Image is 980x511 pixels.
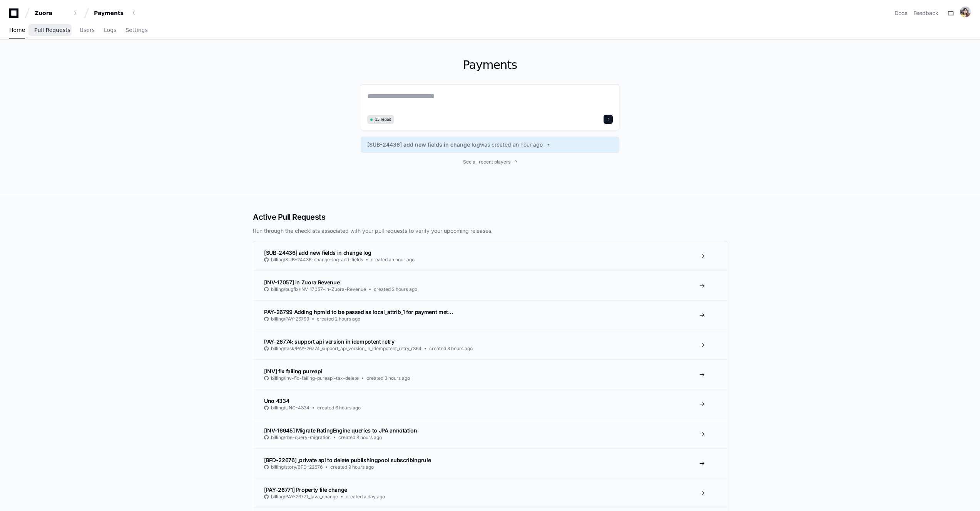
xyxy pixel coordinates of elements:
a: [INV] fix failing pureapibilling/inv-fix-failing-pureapi-tax-deletecreated 3 hours ago [253,359,727,389]
a: PAY-26799 Adding hpmId to be passed as local_attrib_1 for payment met…billing/PAY-26799created 2 ... [253,300,727,330]
a: [PAY-26771] Property file changebilling/PAY-26771_java_changecreated a day ago [253,478,727,508]
a: See all recent players [361,159,619,165]
span: [BFD-22676] ,private api to delete publishingpool subscribingrule [264,457,431,463]
span: created 6 hours ago [317,405,361,411]
span: billing/story/BFD-22676 [271,464,323,470]
a: Docs [895,9,907,17]
span: billing/rbe-query-migration [271,434,331,441]
span: [PAY-26771] Property file change [264,486,347,493]
a: PAY-26774: support api version in idempotent retrybilling/task/PAY-26774_support_api_version_in_i... [253,330,727,359]
a: [SUB-24436] add new fields in change logwas created an hour ago [367,141,613,149]
span: created a day ago [346,494,385,500]
a: Uno 4334billing/UNO-4334created 6 hours ago [253,389,727,419]
h1: Payments [361,58,619,72]
span: 15 repos [375,117,391,122]
span: billing/PAY-26771_java_change [271,494,338,500]
div: Payments [94,9,127,17]
a: [SUB-24436] add new fields in change logbilling/SUB-24436-change-log-add-fieldscreated an hour ago [253,241,727,271]
a: [BFD-22676] ,private api to delete publishingpool subscribingrulebilling/story/BFD-22676created 9... [253,448,727,478]
h2: Active Pull Requests [253,212,727,222]
div: Zuora [35,9,68,17]
span: created 8 hours ago [338,434,382,441]
span: billing/task/PAY-26774_support_api_version_in_idempotent_retry_r364 [271,346,421,352]
span: created 2 hours ago [374,286,417,292]
span: Pylon [77,42,93,48]
span: billing/PAY-26799 [271,316,309,322]
span: created 2 hours ago [317,316,360,322]
span: [INV] fix failing pureapi [264,368,322,374]
span: billing/SUB-24436-change-log-add-fields [271,257,363,263]
img: ACg8ocJp4l0LCSiC5MWlEh794OtQNs1DKYp4otTGwJyAKUZvwXkNnmc=s96-c [960,7,971,17]
span: was created an hour ago [480,141,543,149]
span: Uno 4334 [264,397,289,404]
span: created 3 hours ago [429,346,473,352]
button: Feedback [913,9,938,17]
span: created 9 hours ago [330,464,374,470]
span: created an hour ago [371,257,415,263]
a: Home [9,22,25,39]
a: [INV-16945] Migrate RatingEngine queries to JPA annotationbilling/rbe-query-migrationcreated 8 ho... [253,419,727,448]
span: PAY-26799 Adding hpmId to be passed as local_attrib_1 for payment met… [264,309,453,315]
a: Pull Requests [34,22,70,39]
span: billing/bugfix/INV-17057-in-Zuora-Revenue [271,286,366,292]
button: Zuora [32,6,81,20]
span: Pull Requests [34,28,70,32]
p: Run through the checklists associated with your pull requests to verify your upcoming releases. [253,227,727,235]
button: Payments [91,6,140,20]
span: See all recent players [463,159,510,165]
a: Settings [125,22,147,39]
span: billing/UNO-4334 [271,405,309,411]
span: PAY-26774: support api version in idempotent retry [264,338,395,345]
span: billing/inv-fix-failing-pureapi-tax-delete [271,375,359,381]
span: [SUB-24436] add new fields in change log [367,141,480,149]
a: Users [80,22,95,39]
span: Users [80,28,95,32]
span: Home [9,28,25,32]
a: Logs [104,22,116,39]
span: [SUB-24436] add new fields in change log [264,249,371,256]
a: [INV-17057] in Zuora Revenuebilling/bugfix/INV-17057-in-Zuora-Revenuecreated 2 hours ago [253,271,727,300]
a: Powered byPylon [54,42,93,48]
span: [INV-16945] Migrate RatingEngine queries to JPA annotation [264,427,417,434]
span: Settings [125,28,147,32]
span: [INV-17057] in Zuora Revenue [264,279,339,286]
span: created 3 hours ago [366,375,410,381]
span: Logs [104,28,116,32]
